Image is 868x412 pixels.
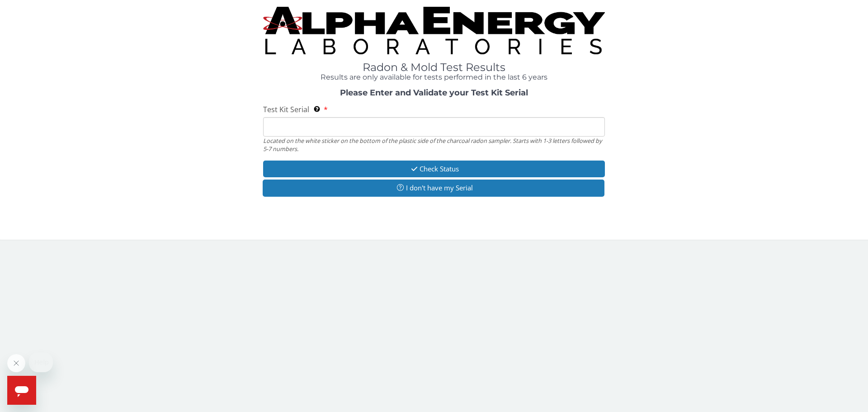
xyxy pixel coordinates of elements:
button: Check Status [263,161,605,177]
div: Located on the white sticker on the bottom of the plastic side of the charcoal radon sampler. Sta... [263,137,605,153]
span: Test Kit Serial [263,104,309,114]
iframe: Close message [7,354,25,372]
strong: Please Enter and Validate your Test Kit Serial [340,88,528,98]
h1: Radon & Mold Test Results [263,62,605,73]
iframe: Message from company [29,352,53,372]
button: I don't have my Serial [263,180,604,196]
img: TightCrop.jpg [263,7,605,54]
h4: Results are only available for tests performed in the last 6 years [263,73,605,81]
iframe: Button to launch messaging window [7,376,36,405]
